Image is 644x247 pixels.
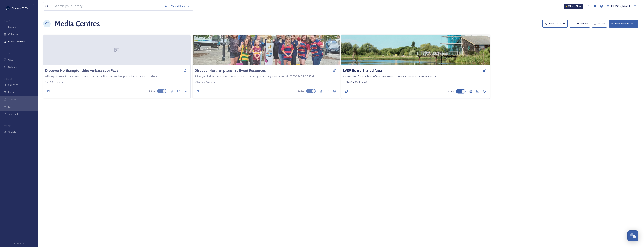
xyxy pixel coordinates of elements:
span: COLLECT [4,52,12,55]
button: External Users [542,20,568,27]
a: LVEP Board Shared Area [343,68,382,73]
span: 14 album(s) [206,80,218,84]
a: Discover Northamptonshire Event Resources [195,68,266,73]
button: Open Chat [627,230,638,241]
span: Stories [8,98,16,101]
span: A library of promotional assets to help promote the Discover Northamptonshire brand and build our... [45,74,159,78]
a: Customise [570,20,592,27]
a: External Users [542,20,570,27]
span: WIDGETS [4,77,12,80]
span: SOCIALS [4,125,11,127]
h1: Media Centres [54,18,100,29]
span: A library of helpful resources to assist you with partaking in campaigns and events in [GEOGRAPHI... [195,74,314,78]
img: Stanwick%20Lakes.jpg [341,35,490,65]
button: Share [592,20,607,27]
a: What's New [564,4,583,9]
span: Socials [8,130,16,134]
span: UGC [8,58,13,61]
img: Untitled%20design%20%282%29.png [6,6,10,10]
span: Privacy Policy [13,242,24,244]
span: Media Centres [8,40,25,43]
span: Active [298,89,304,93]
img: shared%20image.jpg [193,35,340,65]
span: Collections [8,33,21,36]
input: Search your library [52,2,163,10]
span: 1 file(s) [45,80,53,84]
span: Uploads [8,65,18,69]
span: [PERSON_NAME] [611,4,630,8]
a: [PERSON_NAME] [605,2,632,10]
span: Embeds [8,90,17,94]
span: Galleries [8,83,18,87]
span: Maps [8,105,14,109]
span: 41 file(s) [343,80,352,84]
a: View all files [169,2,191,10]
button: New Media Centre [609,20,638,27]
span: SnapLink [8,113,19,116]
button: Customise [570,20,590,27]
span: Active [447,90,454,93]
span: Library [8,25,16,29]
span: Active [149,89,155,93]
a: Discover Northamptonshire Ambassador Pack [45,68,118,73]
a: Privacy Policy [13,241,24,245]
span: 20 album(s) [355,80,367,84]
span: Discover [GEOGRAPHIC_DATA] [12,6,46,10]
span: MEDIA [4,19,10,22]
span: Shared area for members of the LVEP Board to access documents, information, etc. [343,74,438,78]
span: 1 album(s) [55,80,66,84]
span: 56 file(s) [195,80,203,84]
